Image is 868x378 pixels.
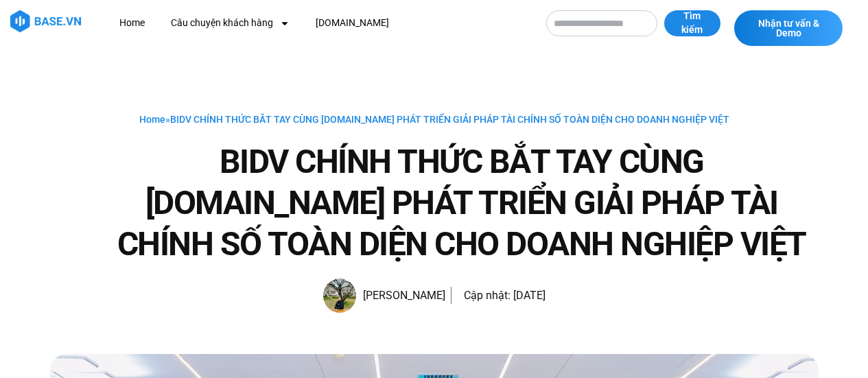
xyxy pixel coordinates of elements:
img: Picture of Đoàn Đức [323,279,356,313]
h1: BIDV CHÍNH THỨC BẮT TAY CÙNG [DOMAIN_NAME] PHÁT TRIỂN GIẢI PHÁP TÀI CHÍNH SỐ TOÀN DIỆN CHO DOANH ... [105,141,819,265]
span: [PERSON_NAME] [356,286,445,305]
span: Nhận tư vấn & Demo [748,19,829,38]
nav: Menu [109,10,533,36]
button: Tìm kiếm [664,10,720,36]
time: [DATE] [513,289,546,302]
a: [DOMAIN_NAME] [305,10,399,36]
span: Cập nhật: [464,289,511,302]
span: BIDV CHÍNH THỨC BẮT TAY CÙNG [DOMAIN_NAME] PHÁT TRIỂN GIẢI PHÁP TÀI CHÍNH SỐ TOÀN DIỆN CHO DOANH ... [170,114,729,125]
span: Tìm kiếm [678,10,707,36]
a: Nhận tư vấn & Demo [734,10,843,46]
a: Home [109,10,155,36]
a: Picture of Đoàn Đức [PERSON_NAME] [323,279,445,313]
a: Câu chuyện khách hàng [161,10,300,36]
a: Home [139,114,165,125]
span: » [139,114,729,125]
